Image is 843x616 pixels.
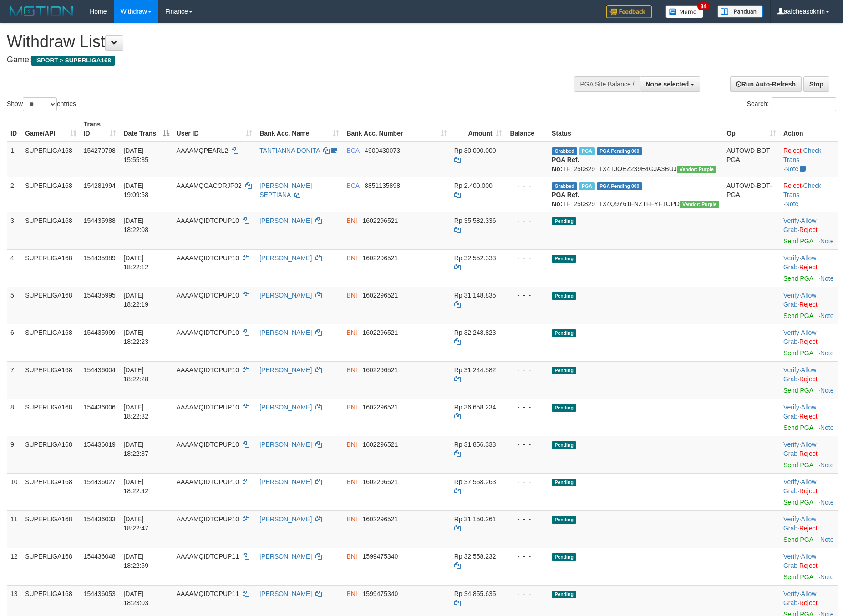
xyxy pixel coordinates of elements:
img: Button%20Memo.svg [665,5,704,18]
span: BNI [346,366,357,374]
span: BNI [346,217,357,224]
div: - - - [509,365,544,374]
span: 154436004 [84,366,116,374]
span: Rp 31.150.261 [454,515,496,523]
img: Feedback.jpg [606,5,652,18]
a: Verify [783,366,799,374]
span: Pending [552,292,576,300]
span: Rp 34.855.635 [454,590,496,597]
span: · [783,254,816,271]
span: [DATE] 18:22:08 [123,217,148,233]
span: 154436048 [84,553,116,560]
td: 11 [7,510,21,548]
span: BNI [346,441,357,448]
a: Verify [783,441,799,448]
span: PGA Pending [597,182,642,190]
a: Reject [799,375,818,383]
span: · [783,441,816,457]
span: [DATE] 18:22:37 [123,441,148,457]
span: Copy 1602296521 to clipboard [362,292,398,299]
span: PGA Pending [597,147,642,155]
span: AAAAMQIDTOPUP10 [177,441,239,448]
a: [PERSON_NAME] [259,404,312,411]
div: - - - [509,181,544,190]
a: Verify [783,478,799,485]
div: - - - [509,552,544,561]
td: SUPERLIGA168 [21,249,80,287]
span: Copy 1602296521 to clipboard [362,515,398,523]
a: Verify [783,292,799,299]
span: Rp 31.148.835 [454,292,496,299]
a: Note [820,349,834,357]
div: - - - [509,403,544,412]
a: [PERSON_NAME] [259,515,312,523]
span: Pending [552,441,576,449]
td: SUPERLIGA168 [21,324,80,361]
span: 154436027 [84,478,116,485]
th: ID [7,116,21,142]
a: [PERSON_NAME] [259,254,312,262]
span: 154436033 [84,515,116,523]
a: Send PGA [783,424,813,431]
a: Verify [783,254,799,262]
span: Rp 35.582.336 [454,217,496,224]
a: Note [820,424,834,431]
span: [DATE] 18:22:28 [123,366,148,383]
td: SUPERLIGA168 [21,399,80,436]
span: AAAAMQIDTOPUP10 [177,404,239,411]
span: AAAAMQGACORJP02 [177,182,242,189]
span: 154435995 [84,292,116,299]
a: Reject [799,562,818,569]
td: SUPERLIGA168 [21,436,80,473]
td: SUPERLIGA168 [21,212,80,249]
span: AAAAMQIDTOPUP10 [177,292,239,299]
span: BNI [346,404,357,411]
td: 9 [7,436,21,473]
label: Show entries [7,97,76,111]
span: 154435988 [84,217,116,224]
a: Note [820,275,834,282]
span: 34 [697,2,710,10]
span: 154281994 [84,182,116,189]
h1: Withdraw List [7,33,553,51]
a: Reject [799,338,818,345]
a: [PERSON_NAME] [259,217,312,224]
span: Grabbed [552,182,577,190]
span: · [783,515,816,532]
span: BNI [346,329,357,336]
span: [DATE] 15:55:35 [123,147,148,163]
span: Grabbed [552,147,577,155]
span: AAAAMQIDTOPUP10 [177,515,239,523]
a: Reject [799,263,818,271]
span: [DATE] 18:22:32 [123,404,148,420]
td: TF_250829_TX4TJOEZ239E4GJA3BUJ [548,142,723,177]
a: Note [785,165,799,172]
span: Pending [552,516,576,524]
a: Reject [799,525,818,532]
span: BNI [346,515,357,523]
span: Rp 32.558.232 [454,553,496,560]
a: Send PGA [783,387,813,394]
td: · · [780,548,838,585]
a: Send PGA [783,461,813,469]
span: Rp 37.558.263 [454,478,496,485]
div: - - - [509,440,544,449]
span: [DATE] 18:22:42 [123,478,148,495]
span: Copy 1602296521 to clipboard [362,478,398,485]
b: PGA Ref. No: [552,156,579,172]
span: Pending [552,404,576,412]
td: · · [780,287,838,324]
a: Note [820,536,834,543]
th: Date Trans.: activate to sort column descending [120,116,173,142]
span: Marked by aafnonsreyleab [579,182,595,190]
span: BNI [346,478,357,485]
span: Rp 36.658.234 [454,404,496,411]
td: · · [780,473,838,510]
a: Allow Grab [783,254,816,271]
td: 6 [7,324,21,361]
a: Reject [783,147,802,154]
span: Pending [552,479,576,486]
td: AUTOWD-BOT-PGA [723,142,780,177]
td: 3 [7,212,21,249]
td: 5 [7,287,21,324]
